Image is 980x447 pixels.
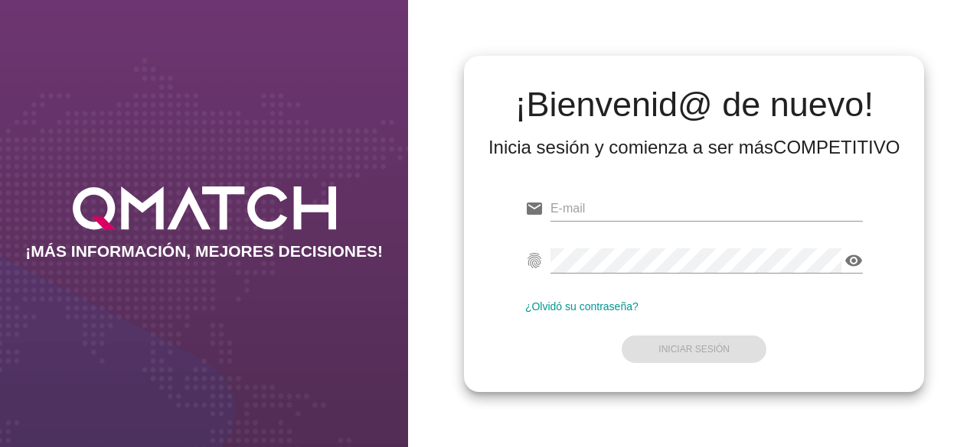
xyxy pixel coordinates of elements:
[488,135,900,160] div: Inicia sesión y comienza a ser más
[773,137,900,157] strong: COMPETITIVO
[525,199,544,218] i: email
[844,251,863,270] i: visibility
[25,242,383,261] h2: ¡MÁS INFORMACIÓN, MEJORES DECISIONES!
[550,196,864,221] input: E-mail
[525,300,639,313] a: ¿Olvidó su contraseña?
[488,86,900,123] h2: ¡Bienvenid@ de nuevo!
[525,251,544,270] i: fingerprint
